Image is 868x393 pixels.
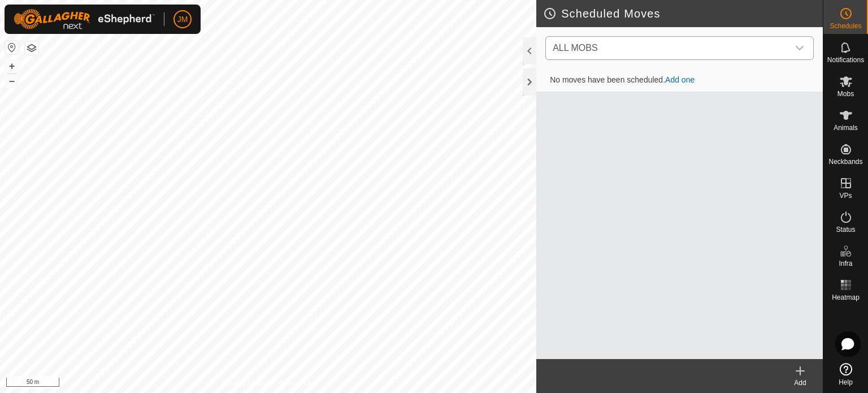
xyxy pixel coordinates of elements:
[837,90,854,97] span: Mobs
[5,74,19,88] button: –
[553,43,597,53] span: ALL MOBS
[778,378,823,388] div: Add
[5,59,19,73] button: +
[828,158,862,165] span: Neckbands
[5,41,19,54] button: Reset Map
[25,41,38,55] button: Map Layers
[827,57,864,63] span: Notifications
[839,379,853,386] span: Help
[836,226,855,233] span: Status
[834,124,858,131] span: Animals
[665,75,695,84] a: Add one
[839,192,852,199] span: VPs
[788,37,811,59] div: dropdown trigger
[543,7,823,20] h2: Scheduled Moves
[279,378,313,388] a: Contact Us
[830,23,861,29] span: Schedules
[14,9,155,29] img: Gallagher Logo
[823,359,868,390] a: Help
[839,260,852,267] span: Infra
[548,37,788,59] span: ALL MOBS
[177,14,188,25] span: JM
[541,75,704,84] span: No moves have been scheduled.
[832,294,860,301] span: Heatmap
[224,378,266,388] a: Privacy Policy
